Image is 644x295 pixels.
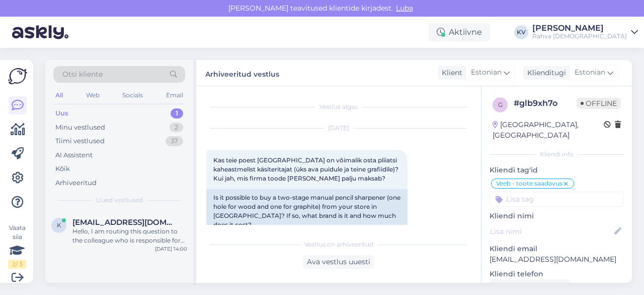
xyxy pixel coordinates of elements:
div: Vestlus algas [206,102,471,111]
div: [DATE] 14:00 [155,245,187,253]
div: 1 [171,108,183,119]
div: Uus [55,108,68,119]
div: Web [84,89,102,102]
div: # glb9xh7o [514,97,577,109]
span: Offline [577,98,621,109]
div: Klient [438,68,462,78]
span: katrin.lyys@gmail.com [72,218,177,227]
p: Kliendi tag'id [490,165,624,175]
div: Kõik [55,164,70,174]
span: k [57,221,61,229]
label: Arhiveeritud vestlus [205,66,279,80]
div: Is it possible to buy a two-stage manual pencil sharpener (one hole for wood and one for graphite... [206,189,408,233]
div: Vaata siia [8,223,26,269]
span: Otsi kliente [62,69,103,80]
p: [EMAIL_ADDRESS][DOMAIN_NAME] [490,254,624,265]
div: Minu vestlused [55,123,105,133]
div: 2 / 3 [8,260,26,269]
span: Vestlus on arhiveeritud [304,240,373,249]
span: Estonian [575,67,605,78]
img: Askly Logo [8,68,27,84]
div: 2 [170,123,183,133]
span: Veeb - toote saadavus [496,181,562,187]
a: [PERSON_NAME]Rahva [DEMOGRAPHIC_DATA] [532,24,638,40]
span: Uued vestlused [96,196,143,205]
span: Luba [393,4,416,13]
div: Küsi telefoninumbrit [490,279,571,293]
div: Tiimi vestlused [55,136,105,146]
input: Lisa nimi [490,226,612,237]
div: [DATE] [206,124,471,133]
span: Kas teie poest [GEOGRAPHIC_DATA] on võimalik osta pliiatsi kaheastmelist käsiteritajat (üks ava p... [213,156,401,182]
div: Kliendi info [490,150,624,159]
div: [PERSON_NAME] [532,24,627,32]
div: All [53,89,65,102]
input: Lisa tag [490,192,624,207]
span: Estonian [471,67,502,78]
p: Kliendi telefon [490,269,624,279]
p: Kliendi nimi [490,211,624,221]
div: Arhiveeritud [55,178,97,188]
span: g [498,101,503,108]
div: Socials [120,89,145,102]
div: Ava vestlus uuesti [303,255,374,269]
div: KV [514,25,528,39]
p: Kliendi email [490,244,624,254]
div: Hello, I am routing this question to the colleague who is responsible for this topic. The reply m... [72,227,187,245]
div: Email [164,89,185,102]
div: 37 [166,136,183,146]
div: Klienditugi [523,68,566,78]
div: Aktiivne [429,23,490,41]
div: Rahva [DEMOGRAPHIC_DATA] [532,32,627,40]
div: [GEOGRAPHIC_DATA], [GEOGRAPHIC_DATA] [493,120,604,141]
div: AI Assistent [55,150,93,160]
